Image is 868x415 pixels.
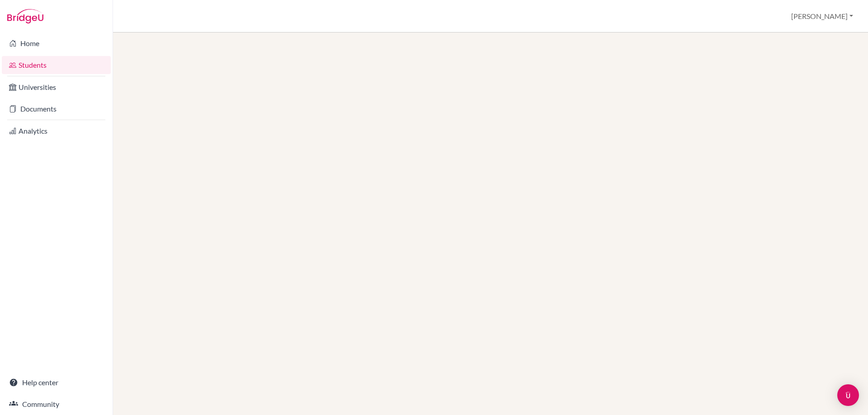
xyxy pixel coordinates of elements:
[2,34,111,52] a: Home
[2,122,111,140] a: Analytics
[2,100,111,118] a: Documents
[2,78,111,96] a: Universities
[2,373,111,392] a: Help center
[2,395,111,413] a: Community
[7,9,43,23] img: Bridge-U
[787,8,857,25] button: [PERSON_NAME]
[837,384,859,406] div: Open Intercom Messenger
[2,56,111,74] a: Students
